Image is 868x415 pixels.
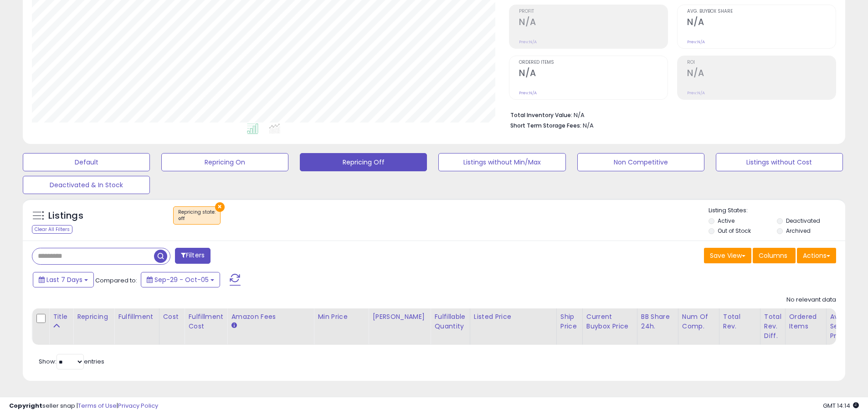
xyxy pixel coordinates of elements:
[577,153,704,171] button: Non Competitive
[519,68,668,80] h2: N/A
[586,312,633,331] div: Current Buybox Price
[789,312,822,331] div: Ordered Items
[687,17,836,29] h2: N/A
[687,39,705,45] small: Prev: N/A
[830,312,863,341] div: Avg Selling Price
[519,60,668,65] span: Ordered Items
[718,217,734,225] label: Active
[95,276,137,285] span: Compared to:
[434,312,466,331] div: Fulfillable Quantity
[519,90,537,96] small: Prev: N/A
[510,122,581,129] b: Short Term Storage Fees:
[759,251,787,260] span: Columns
[510,109,829,120] li: N/A
[687,9,836,14] span: Avg. Buybox Share
[231,322,236,330] small: Amazon Fees.
[318,312,365,322] div: Min Price
[823,401,859,410] span: 2025-10-13 14:14 GMT
[9,401,42,410] strong: Copyright
[178,215,216,222] div: off
[519,17,668,29] h2: N/A
[753,248,796,263] button: Columns
[77,312,110,322] div: Repricing
[53,312,69,322] div: Title
[46,275,82,284] span: Last 7 Days
[519,39,537,45] small: Prev: N/A
[709,206,845,215] p: Listing States:
[188,312,223,331] div: Fulfillment Cost
[438,153,565,171] button: Listings without Min/Max
[704,248,751,263] button: Save View
[48,210,83,222] h5: Listings
[215,202,225,212] button: ×
[764,312,781,341] div: Total Rev. Diff.
[33,272,94,287] button: Last 7 Days
[474,312,553,322] div: Listed Price
[687,68,836,80] h2: N/A
[510,111,572,119] b: Total Inventory Value:
[178,209,216,222] span: Repricing state :
[786,227,811,235] label: Archived
[118,401,158,410] a: Privacy Policy
[154,275,209,284] span: Sep-29 - Oct-05
[161,153,288,171] button: Repricing On
[718,227,751,235] label: Out of Stock
[23,176,150,194] button: Deactivated & In Stock
[687,90,705,96] small: Prev: N/A
[716,153,843,171] button: Listings without Cost
[118,312,155,322] div: Fulfillment
[687,60,836,65] span: ROI
[300,153,427,171] button: Repricing Off
[641,312,674,331] div: BB Share 24h.
[175,248,211,264] button: Filters
[519,9,668,14] span: Profit
[560,312,579,331] div: Ship Price
[163,312,181,322] div: Cost
[786,296,836,304] div: No relevant data
[723,312,756,331] div: Total Rev.
[583,121,594,130] span: N/A
[372,312,426,322] div: [PERSON_NAME]
[786,217,820,225] label: Deactivated
[9,402,158,410] div: seller snap | |
[682,312,715,331] div: Num of Comp.
[32,225,72,234] div: Clear All Filters
[78,401,117,410] a: Terms of Use
[23,153,150,171] button: Default
[797,248,836,263] button: Actions
[231,312,310,322] div: Amazon Fees
[141,272,220,287] button: Sep-29 - Oct-05
[39,357,104,366] span: Show: entries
